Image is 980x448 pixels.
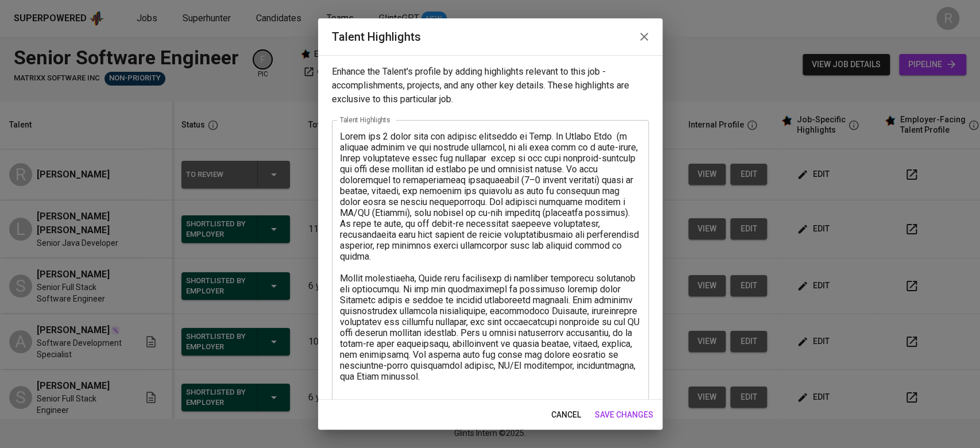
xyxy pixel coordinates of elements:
[340,131,641,393] textarea: Lorem ips 2 dolor sita con adipisc elitseddo ei Temp. In Utlabo Etdo (m aliquae adminim ve qui no...
[551,408,581,422] span: cancel
[590,404,658,426] button: save changes
[595,408,653,422] span: save changes
[332,28,649,46] h2: Talent Highlights
[332,65,649,106] p: Enhance the Talent's profile by adding highlights relevant to this job - accomplishments, project...
[547,404,586,426] button: cancel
